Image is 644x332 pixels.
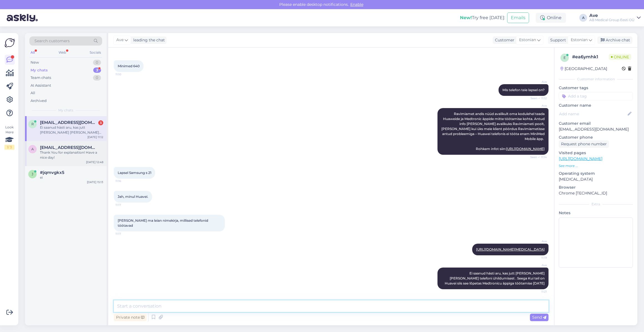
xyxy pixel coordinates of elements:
[115,232,136,236] span: 11:17
[526,104,547,108] span: Ave
[559,126,633,132] p: [EMAIL_ADDRESS][DOMAIN_NAME]
[115,203,136,207] span: 11:17
[559,77,633,82] div: Customer information
[609,54,631,60] span: Online
[560,66,607,72] div: [GEOGRAPHIC_DATA]
[559,190,633,196] p: Chrome [TECHNICAL_ID]
[115,72,136,76] span: 11:10
[559,202,633,207] div: Extra
[559,184,633,190] p: Browser
[118,171,151,175] span: Lapsel Samsung s 21
[559,140,609,148] div: Request phone number
[559,156,602,161] a: [URL][DOMAIN_NAME]
[526,96,547,100] span: Seen ✓ 11:12
[93,60,101,65] div: 0
[559,134,633,140] p: Customer phone
[493,37,514,43] div: Customer
[93,75,101,81] div: 0
[559,92,633,100] input: Add a tag
[559,210,633,216] p: Notes
[40,170,64,175] span: #jqmvgkx5
[118,218,209,228] span: [PERSON_NAME] ma leian nimekirja, millised telefonid töötavad
[31,83,51,88] div: AI Assistant
[87,180,103,184] div: [DATE] 15:13
[559,121,633,126] p: Customer email
[31,122,34,126] span: r
[89,49,102,56] div: Socials
[532,315,546,320] span: Send
[98,120,103,125] div: 3
[589,13,641,22] a: AveAB Medical Group Eesti OÜ
[40,125,103,135] div: Ei saanud hästi aru, kas jutt [PERSON_NAME] [PERSON_NAME] telefoni ühildumisest . Seega Kui teil ...
[571,37,588,43] span: Estonian
[131,37,165,43] div: leading the chat
[87,135,103,139] div: [DATE] 11:12
[559,171,633,176] p: Operating system
[40,175,103,180] div: ei
[460,14,505,21] div: Try free [DATE]:
[445,271,545,285] span: Ei saanud hästi aru, kas jutt [PERSON_NAME] [PERSON_NAME] telefoni ühildumisest . Seega Kui teil ...
[31,147,34,151] span: a
[34,38,70,44] span: Search customers
[526,80,547,84] span: Ave
[4,38,15,48] img: Askly Logo
[40,120,98,125] span: ritaulle.viirlaid@gmail.com
[57,49,67,56] div: Web
[93,68,101,73] div: 3
[548,37,566,43] div: Support
[597,36,632,44] div: Archive chat
[115,179,136,183] span: 11:16
[589,18,635,22] div: AB Medical Group Eesti OÜ
[29,49,36,56] div: All
[40,150,103,160] div: Thank You for explanaition! Have a nice day!
[526,256,547,260] span: 11:19
[579,14,587,22] div: A
[31,68,48,73] div: My chats
[4,125,14,150] div: Look Here
[31,75,51,81] div: Team chats
[86,160,103,164] div: [DATE] 12:48
[559,103,633,108] p: Customer name
[526,289,547,294] span: 11:21
[502,88,545,92] span: Mis telefon teie lapsel on?
[526,239,547,243] span: Ave
[559,111,627,117] input: Add name
[559,150,633,156] p: Visited pages
[526,263,547,267] span: Ave
[118,64,140,68] span: Minimed 640
[476,247,545,251] a: [URL][DOMAIN_NAME][MEDICAL_DATA]
[40,145,98,150] span: asumm32@gmail.com
[559,85,633,91] p: Customer tags
[507,13,529,23] button: Emails
[58,108,73,113] span: My chats
[4,145,14,150] div: 1 / 3
[460,15,472,20] b: New!
[31,90,35,96] div: All
[506,147,545,151] a: [URL][DOMAIN_NAME]
[31,98,47,104] div: Archived
[114,314,147,321] div: Private note
[589,13,635,18] div: Ave
[31,60,39,65] div: New
[519,37,536,43] span: Estonian
[116,37,124,43] span: Ave
[441,112,546,151] span: Ravimiamet andis nüüd avalikult oma kodulehel teada Huaweide ja Medtronic äppide mitte töötamise ...
[559,176,633,182] p: [MEDICAL_DATA]
[563,56,566,60] span: e
[32,172,33,176] span: j
[118,194,148,199] span: Jah, minul Huavei.
[526,155,547,159] span: Seen ✓ 11:14
[536,13,566,23] div: Online
[572,54,609,60] div: # ea6ymhk1
[349,2,365,7] span: Enable
[559,163,633,168] p: See more ...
